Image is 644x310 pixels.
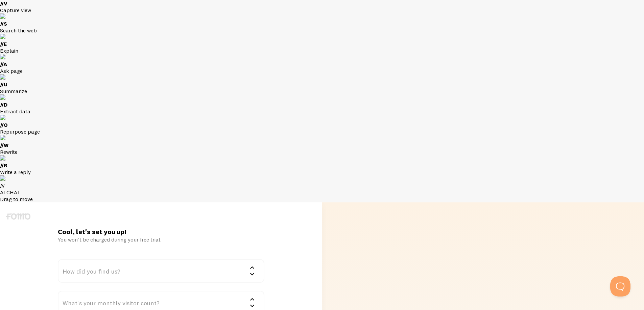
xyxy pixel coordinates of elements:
div: How did you find us? [58,259,264,283]
h1: Cool, let's set you up! [58,227,264,236]
iframe: Help Scout Beacon - Open [610,276,630,297]
img: fomo-logo-gray-b99e0e8ada9f9040e2984d0d95b3b12da0074ffd48d1e5cb62ac37fc77b0b268.svg [6,213,30,220]
div: You won’t be charged during your free trial. [58,236,264,243]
